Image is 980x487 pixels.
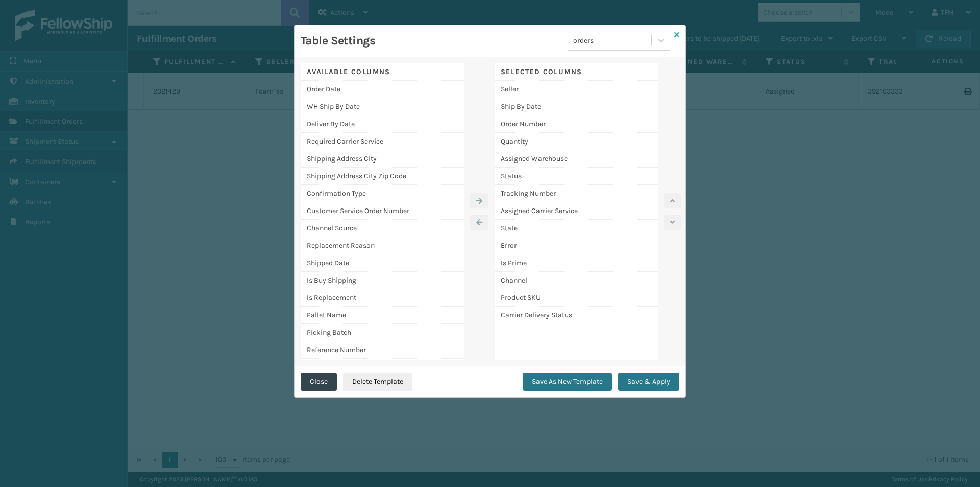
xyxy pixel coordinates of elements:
div: Customer Service Order Number [301,202,464,220]
div: Product SKU [495,289,658,307]
div: Pallet Name [301,307,464,324]
div: Picking Batch [301,324,464,341]
div: Assigned Warehouse [495,150,658,168]
div: Channel Source [301,220,464,237]
button: Delete Template [343,373,412,391]
div: Note [301,359,464,376]
div: Deliver By Date [301,115,464,133]
div: Tracking Number [495,185,658,202]
button: Close [301,373,337,391]
div: WH Ship By Date [301,98,464,115]
div: Confirmation Type [301,185,464,202]
div: Is Buy Shipping [301,272,464,289]
div: Seller [495,81,658,98]
div: Shipping Address City [301,150,464,168]
div: orders [573,35,652,46]
div: State [495,220,658,237]
div: Status [495,168,658,185]
div: Is Replacement [301,289,464,307]
div: Shipped Date [301,254,464,272]
div: Assigned Carrier Service [495,202,658,220]
div: Replacement Reason [301,237,464,254]
div: Reference Number [301,341,464,359]
button: Save & Apply [618,373,679,391]
div: Ship By Date [495,98,658,115]
div: Order Date [301,81,464,98]
div: Shipping Address City Zip Code [301,168,464,185]
div: Is Prime [495,254,658,272]
div: Available Columns [301,63,464,81]
div: Selected Columns [495,63,658,81]
div: Required Carrier Service [301,133,464,150]
div: Order Number [495,115,658,133]
div: Error [495,237,658,254]
div: Quantity [495,133,658,150]
button: Save As New Template [523,373,612,391]
h3: Table Settings [301,33,375,49]
div: Carrier Delivery Status [495,307,658,323]
div: Channel [495,272,658,289]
